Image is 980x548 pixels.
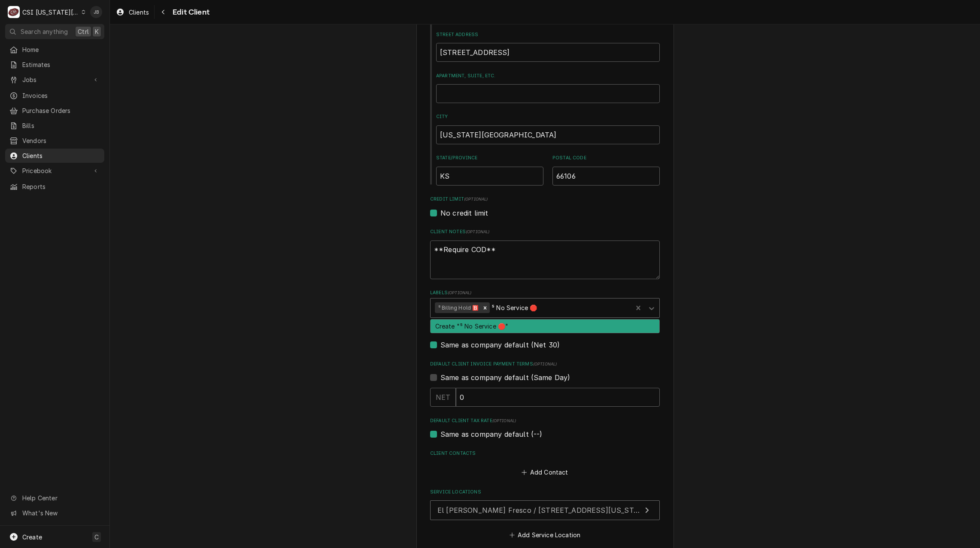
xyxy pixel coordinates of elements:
span: C [94,533,99,542]
button: Add Service Location [508,529,582,541]
label: State/Province [436,155,543,161]
span: ( optional ) [448,290,472,295]
div: Apartment, Suite, etc. [436,73,660,103]
a: Reports [5,180,104,194]
a: Go to Pricebook [5,164,104,178]
label: Postal Code [552,155,660,161]
a: Purchase Orders [5,104,104,118]
div: Postal Code [552,155,660,185]
span: Invoices [22,91,100,100]
label: Default Client Tax Rate [430,417,660,424]
label: No credit limit [440,208,488,218]
a: Estimates [5,58,104,72]
span: Purchase Orders [22,106,100,115]
a: Go to What's New [5,506,104,520]
label: Service Locations [430,489,660,496]
div: NET [430,388,456,407]
span: (optional) [492,418,516,423]
a: Go to Help Center [5,491,104,505]
span: Search anything [21,27,68,36]
span: Reports [22,182,100,191]
div: Remove ⁵ Billing Hold 🅱️ [480,302,490,314]
button: Navigate back [156,5,170,19]
span: ( optional ) [466,229,490,234]
label: Same as company default (Net 30) [440,340,560,350]
div: Labels [430,289,660,317]
button: Search anythingCtrlK [5,24,104,39]
span: Home [22,45,100,54]
span: (optional) [533,362,557,366]
label: Apartment, Suite, etc. [436,73,660,79]
div: State/Province [436,155,543,185]
a: Clients [112,5,152,19]
div: Joshua Bennett's Avatar [90,6,102,18]
label: Same as company default (--) [440,429,542,439]
div: CSI [US_STATE][GEOGRAPHIC_DATA] [22,8,79,17]
label: Labels [430,289,660,296]
div: CSI Kansas City's Avatar [8,6,20,18]
span: Pricebook [22,166,87,175]
div: C [8,6,20,18]
a: Vendors [5,134,104,148]
label: Client Notes [430,228,660,235]
label: City [436,113,660,120]
button: Update Service Location [430,500,660,520]
div: Credit Limit [430,196,660,218]
span: Clients [22,151,100,160]
a: Go to Jobs [5,73,104,87]
label: Same as company default (Same Day) [440,372,570,383]
label: Credit Limit [430,196,660,203]
span: Ctrl [78,27,89,36]
span: Help Center [22,493,99,502]
span: (optional) [464,197,488,201]
div: JB [90,6,102,18]
button: Add Contact [520,466,570,478]
label: Default Client Invoice Payment Terms [430,361,660,368]
span: Bills [22,121,100,130]
div: Default Client Estimate Expiration Terms [430,328,660,350]
div: Default Client Tax Rate [430,417,660,439]
span: Estimates [22,60,100,69]
div: City [436,113,660,144]
span: Jobs [22,75,87,84]
div: Client Notes [430,228,660,279]
a: Bills [5,119,104,133]
span: Vendors [22,136,100,145]
div: ⁵ Billing Hold 🅱️ [435,302,481,314]
a: Clients [5,149,104,163]
span: What's New [22,508,99,518]
span: Edit Client [170,6,209,18]
a: Invoices [5,88,104,103]
span: Create [22,533,42,541]
span: Clients [129,8,149,17]
div: Client Contacts [430,450,660,478]
div: Default Client Invoice Payment Terms [430,361,660,407]
label: Client Contacts [430,450,660,457]
div: Service Locations [430,489,660,541]
span: El [PERSON_NAME] Fresco / [STREET_ADDRESS][US_STATE] [437,506,649,515]
label: Street Address [436,31,660,38]
div: Create "⁵ No Service 🛑" [431,320,659,333]
span: K [95,27,99,36]
div: Street Address [436,31,660,62]
a: Home [5,43,104,57]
